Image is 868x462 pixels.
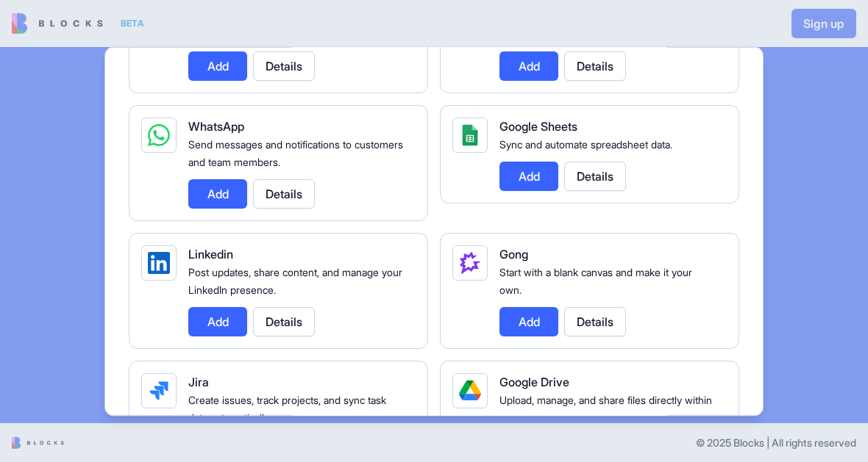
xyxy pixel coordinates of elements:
[188,179,247,209] button: Add
[499,138,672,151] span: Sync and automate spreadsheet data.
[253,51,315,81] button: Details
[188,266,402,296] span: Post updates, share content, and manage your LinkedIn presence.
[188,51,247,81] button: Add
[564,307,626,336] button: Details
[188,138,403,168] span: Send messages and notifications to customers and team members.
[188,247,233,261] span: Linkedin
[499,394,712,424] span: Upload, manage, and share files directly within your apps.
[499,51,558,81] button: Add
[188,375,209,389] span: Jira
[499,119,577,134] span: Google Sheets
[188,307,247,336] button: Add
[253,179,315,209] button: Details
[253,307,315,336] button: Details
[499,307,558,336] button: Add
[499,375,569,389] span: Google Drive
[564,162,626,191] button: Details
[499,247,528,261] span: Gong
[564,51,626,81] button: Details
[188,119,244,134] span: WhatsApp
[499,266,692,296] span: Start with a blank canvas and make it your own.
[188,394,386,424] span: Create issues, track projects, and sync task data automatically.
[499,162,558,191] button: Add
